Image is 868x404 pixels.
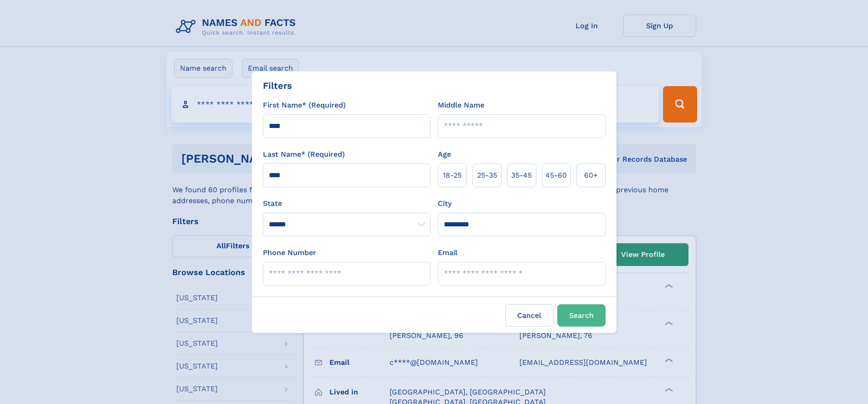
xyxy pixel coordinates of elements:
[438,149,451,160] label: Age
[438,100,484,111] label: Middle Name
[477,170,497,181] span: 25‑35
[438,198,452,209] label: City
[511,170,532,181] span: 35‑45
[545,170,567,181] span: 45‑60
[443,170,462,181] span: 18‑25
[263,79,292,92] div: Filters
[505,304,554,327] label: Cancel
[263,247,316,258] label: Phone Number
[438,247,457,258] label: Email
[584,170,598,181] span: 60+
[263,149,345,160] label: Last Name* (Required)
[557,304,606,327] button: Search
[263,198,431,209] label: State
[263,100,346,111] label: First Name* (Required)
